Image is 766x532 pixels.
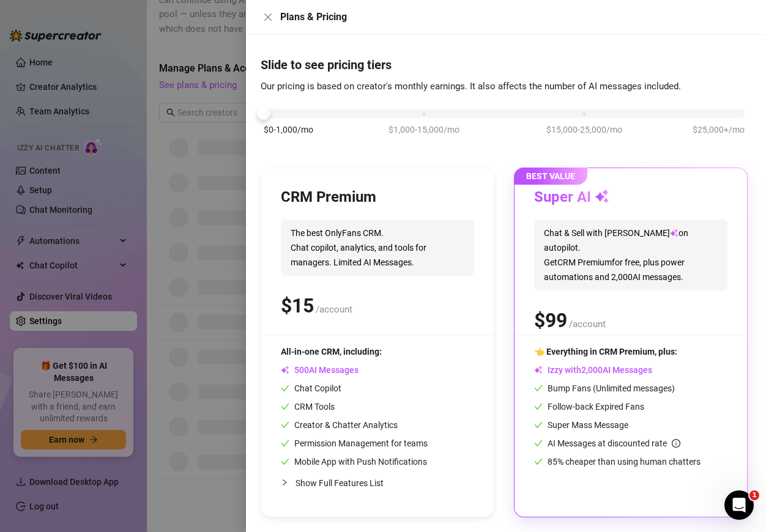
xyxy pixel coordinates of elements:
[534,402,644,412] span: Follow-back Expired Fans
[281,402,289,411] span: check
[569,319,606,330] span: /account
[261,56,751,73] h4: Slide to see pricing tiers
[693,123,745,136] span: $25,000+/mo
[514,168,587,185] span: BEST VALUE
[281,438,428,448] span: Permission Management for teams
[281,347,382,357] span: All-in-one CRM, including:
[534,347,677,357] span: 👈 Everything in CRM Premium, plus:
[281,468,474,497] div: Show Full Features List
[749,490,759,500] span: 1
[534,220,727,290] span: Chat & Sell with [PERSON_NAME] on autopilot. Get CRM Premium for free, plus power automations and...
[672,439,680,448] span: info-circle
[534,439,543,448] span: check
[281,220,474,276] span: The best OnlyFans CRM. Chat copilot, analytics, and tools for managers. Limited AI Messages.
[281,420,398,430] span: Creator & Chatter Analytics
[534,383,675,393] span: Bump Fans (Unlimited messages)
[281,457,289,466] span: check
[281,365,359,375] span: AI Messages
[263,12,273,22] span: close
[281,188,376,207] h3: CRM Premium
[281,383,341,393] span: Chat Copilot
[264,123,313,136] span: $0-1,000/mo
[280,10,751,24] div: Plans & Pricing
[389,123,459,136] span: $1,000-15,000/mo
[534,402,543,411] span: check
[281,384,289,393] span: check
[534,457,543,466] span: check
[724,490,754,520] iframe: Intercom live chat
[281,457,427,467] span: Mobile App with Push Notifications
[546,123,622,136] span: $15,000-25,000/mo
[281,421,289,429] span: check
[534,457,701,467] span: 85% cheaper than using human chatters
[296,478,384,488] span: Show Full Features List
[534,384,543,393] span: check
[281,479,288,486] span: collapsed
[534,309,567,332] span: $
[534,188,609,207] h3: Super AI
[281,294,314,317] span: $
[281,439,289,448] span: check
[534,365,652,375] span: Izzy with AI Messages
[316,304,352,315] span: /account
[261,10,275,24] button: Close
[548,438,680,448] span: AI Messages at discounted rate
[261,81,681,92] span: Our pricing is based on creator's monthly earnings. It also affects the number of AI messages inc...
[534,420,628,430] span: Super Mass Message
[281,402,335,412] span: CRM Tools
[534,421,543,429] span: check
